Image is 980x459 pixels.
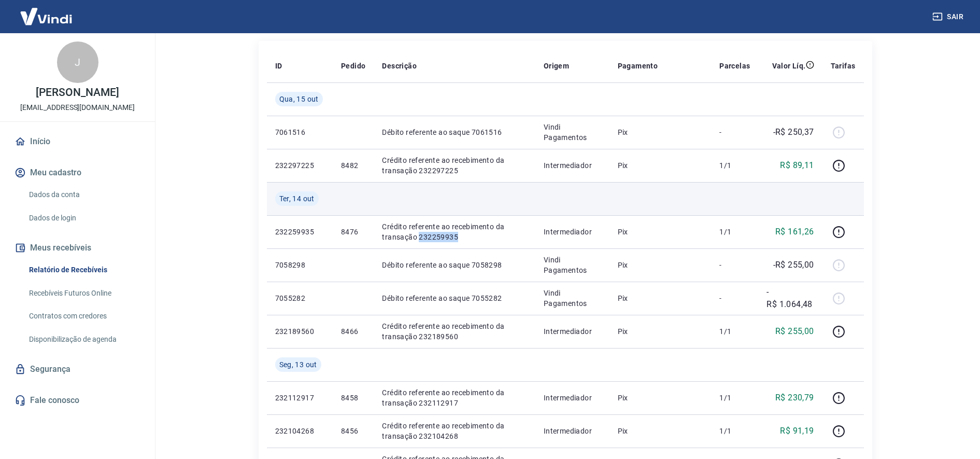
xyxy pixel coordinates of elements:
[544,61,569,71] p: Origem
[780,159,814,172] p: R$ 89,11
[719,127,750,137] p: -
[719,227,750,237] p: 1/1
[382,293,527,303] p: Débito referente ao saque 7055282
[772,61,806,71] p: Valor Líq.
[382,321,527,342] p: Crédito referente ao recebimento da transação 232189560
[275,426,324,436] p: 232104268
[382,221,527,242] p: Crédito referente ao recebimento da transação 232259935
[719,61,750,71] p: Parcelas
[341,227,365,237] p: 8476
[57,41,98,83] div: J
[25,207,143,229] a: Dados de login
[544,326,601,337] p: Intermediador
[544,255,601,275] p: Vindi Pagamentos
[382,61,417,71] p: Descrição
[544,122,601,143] p: Vindi Pagamentos
[12,1,80,32] img: Vindi
[382,260,527,270] p: Débito referente ao saque 7058298
[36,87,119,98] p: [PERSON_NAME]
[618,260,703,270] p: Pix
[25,283,143,304] a: Recebíveis Futuros Online
[25,305,143,327] a: Contratos com credores
[12,130,143,153] a: Início
[25,329,143,350] a: Disponibilização de agenda
[775,226,814,238] p: R$ 161,26
[719,260,750,270] p: -
[719,160,750,171] p: 1/1
[25,259,143,281] a: Relatório de Recebíveis
[766,286,814,311] p: -R$ 1.064,48
[12,389,143,412] a: Fale conosco
[618,160,703,171] p: Pix
[279,193,315,204] span: Ter, 14 out
[618,127,703,137] p: Pix
[275,260,324,270] p: 7058298
[544,160,601,171] p: Intermediador
[382,155,527,176] p: Crédito referente ao recebimento da transação 232297225
[382,387,527,408] p: Crédito referente ao recebimento da transação 232112917
[382,127,527,137] p: Débito referente ao saque 7061516
[618,426,703,436] p: Pix
[275,61,282,71] p: ID
[544,426,601,436] p: Intermediador
[719,426,750,436] p: 1/1
[279,94,319,104] span: Qua, 15 out
[719,393,750,403] p: 1/1
[341,61,365,71] p: Pedido
[544,227,601,237] p: Intermediador
[544,393,601,403] p: Intermediador
[775,325,814,338] p: R$ 255,00
[618,227,703,237] p: Pix
[12,161,143,184] button: Meu cadastro
[275,160,324,171] p: 232297225
[341,160,365,171] p: 8482
[275,127,324,137] p: 7061516
[780,425,814,437] p: R$ 91,19
[831,61,856,71] p: Tarifas
[719,293,750,303] p: -
[275,293,324,303] p: 7055282
[20,102,135,113] p: [EMAIL_ADDRESS][DOMAIN_NAME]
[618,326,703,337] p: Pix
[25,184,143,205] a: Dados da conta
[275,326,324,337] p: 232189560
[12,237,143,259] button: Meus recebíveis
[773,259,814,271] p: -R$ 255,00
[275,227,324,237] p: 232259935
[279,359,317,370] span: Seg, 13 out
[930,7,968,26] button: Sair
[275,393,324,403] p: 232112917
[775,392,814,404] p: R$ 230,79
[618,61,658,71] p: Pagamento
[618,393,703,403] p: Pix
[12,358,143,381] a: Segurança
[341,426,365,436] p: 8456
[773,126,814,138] p: -R$ 250,37
[618,293,703,303] p: Pix
[719,326,750,337] p: 1/1
[341,326,365,337] p: 8466
[382,421,527,441] p: Crédito referente ao recebimento da transação 232104268
[341,393,365,403] p: 8458
[544,288,601,309] p: Vindi Pagamentos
